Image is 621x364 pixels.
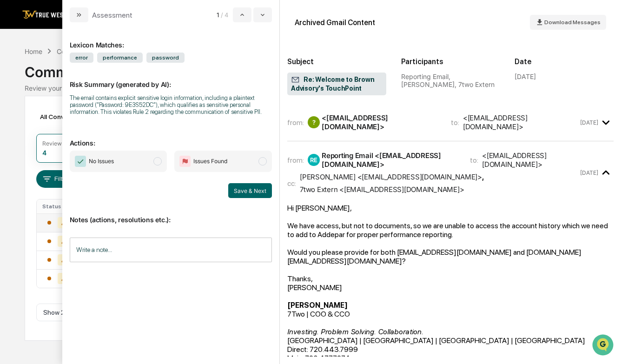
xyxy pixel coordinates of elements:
[25,84,596,92] div: Review your communication records across channels
[158,74,169,85] button: Start new chat
[179,156,191,167] img: Flag
[300,172,482,181] div: [PERSON_NAME] <[EMAIL_ADDRESS][DOMAIN_NAME]>
[401,57,500,66] h2: Participants
[42,71,152,80] div: Start new chat
[287,310,614,318] div: 7Two | COO & CCO
[82,126,98,134] span: Sep 2
[9,20,169,34] p: How can we help?
[193,157,227,166] span: Issues Found
[57,47,132,55] div: Communications Archive
[29,126,75,134] span: [PERSON_NAME]
[36,109,106,124] div: All Conversations
[287,345,614,354] div: Direct: 720.443.7999
[6,179,62,196] a: 🔎Data Lookup
[9,118,24,132] img: Vicki
[20,71,36,88] img: 8933085812038_c878075ebb4cc5468115_72.jpg
[217,11,219,19] span: 1
[287,336,614,345] div: [GEOGRAPHIC_DATA] | [GEOGRAPHIC_DATA] | [GEOGRAPHIC_DATA] | [GEOGRAPHIC_DATA]
[19,165,60,174] span: Preclearance
[463,113,579,131] div: <[EMAIL_ADDRESS][DOMAIN_NAME]>
[287,327,423,336] i: Investing. Problem Solving. Collaboration.
[287,204,614,292] div: Hi [PERSON_NAME], We have access, but not to documents, so we are unable to access the account hi...
[19,183,59,192] span: Data Lookup
[75,156,86,167] img: Checkmark
[92,11,132,20] div: Assessment
[36,170,77,188] button: Filters
[67,166,75,173] div: 🗄️
[580,119,598,126] time: Wednesday, September 3, 2025 at 11:10:32 AM
[66,205,112,212] a: Powered byPylon
[322,113,440,131] div: <[EMAIL_ADDRESS][DOMAIN_NAME]>
[25,56,596,80] div: Communications Archive
[146,53,185,63] span: password
[515,57,614,66] h2: Date
[544,19,601,26] span: Download Messages
[322,151,459,169] div: Reporting Email <[EMAIL_ADDRESS][DOMAIN_NAME]>
[6,161,64,178] a: 🖐️Preclearance
[70,205,272,224] p: Notes (actions, resolutions etc.):
[70,53,93,63] span: error
[70,94,272,115] div: The email contains explicit sensitive login information, including a plaintext password ("Passwor...
[295,18,375,27] div: Archived Gmail Content
[308,154,320,166] div: RE
[97,53,143,63] span: performance
[300,172,484,181] span: ,
[221,11,231,19] span: / 4
[22,10,67,19] img: logo
[9,184,17,191] div: 🔎
[37,199,81,213] th: Status
[9,103,62,111] div: Past conversations
[144,101,169,113] button: See all
[451,118,459,127] span: to:
[287,301,348,310] b: [PERSON_NAME]
[482,151,578,169] div: <[EMAIL_ADDRESS][DOMAIN_NAME]>
[70,69,272,88] p: Risk Summary (generated by AI):
[287,57,386,66] h2: Subject
[470,156,478,165] span: to:
[77,165,115,174] span: Attestations
[228,183,272,198] button: Save & Next
[92,205,112,212] span: Pylon
[591,333,616,358] iframe: Open customer support
[9,71,26,88] img: 1746055101610-c473b297-6a78-478c-a979-82029cc54cd1
[300,185,464,194] div: 7two Extern <[EMAIL_ADDRESS][DOMAIN_NAME]>
[70,30,272,49] div: Lexicon Matches:
[287,156,304,165] span: from:
[77,126,80,134] span: •
[42,140,87,147] div: Review Required
[25,47,42,55] div: Home
[42,149,46,157] div: 4
[515,73,536,80] div: [DATE]
[64,161,119,178] a: 🗄️Attestations
[287,118,304,127] span: from:
[401,73,500,88] div: Reporting Email, [PERSON_NAME], 7two Extern
[42,80,128,88] div: We're available if you need us!
[291,75,383,93] span: Re: Welcome to Brown Advisory's TouchPoint
[70,128,272,147] p: Actions:
[9,166,17,173] div: 🖐️
[287,179,296,188] span: cc:
[89,157,114,166] span: No Issues
[287,354,614,363] div: Main: 720.477.7274
[530,15,606,30] button: Download Messages
[580,169,598,176] time: Friday, September 12, 2025 at 9:33:47 AM
[308,116,320,128] div: ?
